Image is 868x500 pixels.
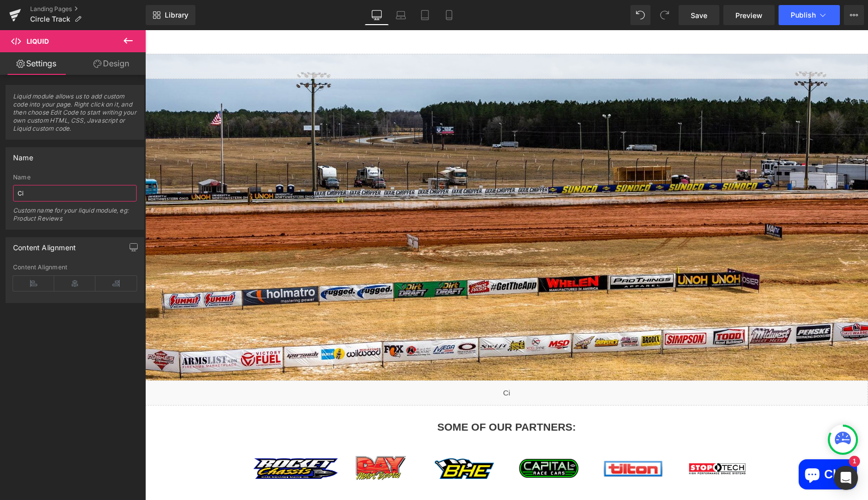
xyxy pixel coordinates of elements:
[834,466,858,490] div: Open Intercom Messenger
[30,5,146,13] a: Landing Pages
[68,390,656,403] h2: Some of our Partners:
[75,52,148,75] a: Design
[779,5,840,25] button: Publish
[165,11,188,20] span: Library
[13,238,76,252] div: Content Alignment
[146,5,195,25] a: New Library
[13,207,137,229] div: Custom name for your liquid module, eg: Product Reviews
[735,10,763,21] span: Preview
[413,5,437,25] a: Tablet
[27,37,49,45] span: Liquid
[691,10,707,21] span: Save
[13,148,33,162] div: Name
[723,5,775,25] a: Preview
[655,5,675,25] button: Redo
[844,5,864,25] button: More
[791,11,816,19] span: Publish
[30,15,70,23] span: Circle Track
[13,264,137,271] div: Content Alignment
[650,429,715,462] inbox-online-store-chat: Shopify online store chat
[437,5,461,25] a: Mobile
[630,5,650,25] button: Undo
[13,92,137,139] span: Liquid module allows us to add custom code into your page. Right click on it, and then choose Edi...
[365,5,389,25] a: Desktop
[13,174,137,181] div: Name
[389,5,413,25] a: Laptop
